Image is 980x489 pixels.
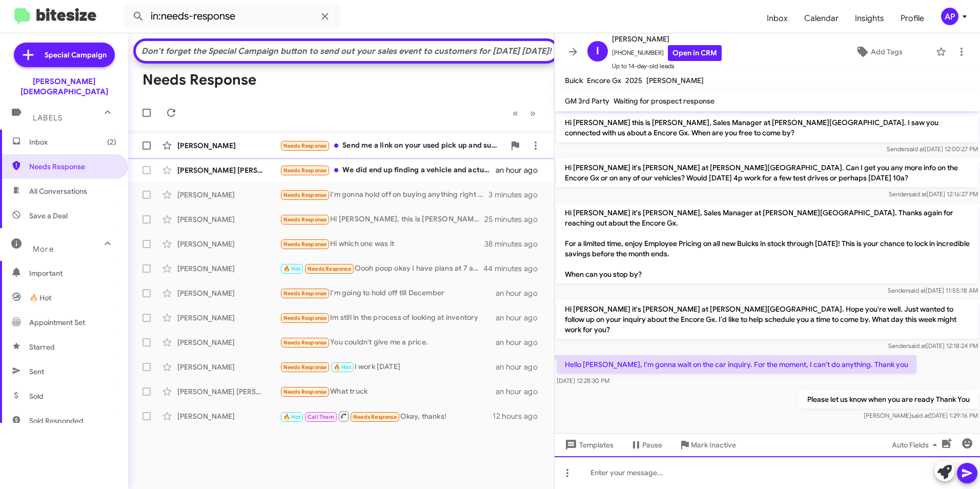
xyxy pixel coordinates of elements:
div: [PERSON_NAME] [177,263,280,274]
span: Pause [642,436,662,454]
p: Hi [PERSON_NAME] it's [PERSON_NAME], Sales Manager at [PERSON_NAME][GEOGRAPHIC_DATA]. Thanks agai... [557,203,978,283]
span: said at [908,342,926,350]
span: Waiting for prospect response [614,96,714,106]
span: Appointment Set [29,317,85,328]
span: said at [909,190,927,198]
span: Needs Response [283,216,327,223]
div: Oooh poop okay I have plans at 7 and get off at 4 [280,263,484,275]
div: an hour ago [496,337,546,348]
span: Encore Gx [587,76,621,85]
div: What truck [280,386,496,398]
span: Sender [DATE] 12:00:27 PM [887,145,978,153]
button: Pause [622,436,670,454]
div: 25 minutes ago [484,214,546,225]
div: Hi [PERSON_NAME], this is [PERSON_NAME]. Well I guess I probably shouldn't be putting my informat... [280,214,484,226]
div: I'm gonna hold off on buying anything right now. Probably do something by the end of the year. [280,189,488,201]
p: Hi [PERSON_NAME] this is [PERSON_NAME], Sales Manager at [PERSON_NAME][GEOGRAPHIC_DATA]. I saw yo... [557,113,978,142]
button: Templates [555,436,622,454]
span: Needs Response [283,290,327,297]
span: Needs Response [353,414,397,420]
div: an hour ago [496,165,546,175]
p: Hi [PERSON_NAME] it's [PERSON_NAME] at [PERSON_NAME][GEOGRAPHIC_DATA]. Can I get you any more inf... [557,158,978,187]
span: Needs Response [283,192,327,198]
span: (2) [107,137,116,147]
div: [PERSON_NAME] [177,362,280,372]
button: Next [524,103,542,124]
span: Save a Deal [29,211,68,221]
div: I'm going to hold off till December [280,288,496,299]
span: Important [29,268,116,278]
span: 🔥 Hot [29,293,51,303]
p: Hi [PERSON_NAME] it's [PERSON_NAME] at [PERSON_NAME][GEOGRAPHIC_DATA]. Hope you're well. Just wan... [557,300,978,339]
span: [PERSON_NAME] [DATE] 1:29:16 PM [864,412,978,419]
span: Sold Responded [29,416,84,426]
div: an hour ago [496,313,546,323]
span: Needs Response [283,339,327,346]
div: an hour ago [496,362,546,372]
p: Hello [PERSON_NAME], I'm gonna wait on the car inquiry. For the moment, I can't do anything. Than... [557,355,916,374]
a: Profile [892,4,932,33]
span: Sender [DATE] 12:18:24 PM [888,342,978,350]
span: » [530,107,536,119]
span: Needs Response [283,241,327,248]
span: Auto Fields [892,436,941,454]
span: Sold [29,391,44,401]
a: Special Campaign [14,43,115,67]
span: Sender [DATE] 11:55:18 AM [888,287,978,294]
div: Hi which one was it [280,238,484,250]
span: 🔥 Hot [283,414,301,420]
span: Needs Response [308,266,351,272]
div: an hour ago [496,288,546,298]
p: Please let us know when you are ready Thank You [799,390,978,409]
div: 44 minutes ago [484,263,546,274]
button: Add Tags [827,43,931,61]
span: Mark Inactive [691,436,736,454]
div: 38 minutes ago [484,239,546,249]
span: « [513,107,518,119]
input: Search [124,4,339,29]
div: 3 minutes ago [488,190,546,200]
span: Templates [563,436,614,454]
span: Buick [565,76,583,85]
a: Calendar [796,4,847,33]
span: [PERSON_NAME] [612,33,722,45]
span: 2025 [625,76,642,85]
span: Needs Response [283,364,327,371]
div: an hour ago [496,386,546,397]
nav: Page navigation example [507,103,542,124]
div: 12 hours ago [493,411,546,421]
div: [PERSON_NAME] [177,190,280,200]
span: [DATE] 12:28:30 PM [557,377,609,384]
span: GM 3rd Party [565,96,609,106]
div: Okay, thanks! [280,410,493,423]
span: All Conversations [29,186,87,196]
div: [PERSON_NAME] [177,411,280,421]
div: I work [DATE] [280,361,496,373]
div: [PERSON_NAME] [PERSON_NAME] [177,165,280,175]
div: Im still in the process of looking at inventory [280,312,496,324]
div: Don't forget the Special Campaign button to send out your sales event to customers for [DATE] [DA... [141,46,552,56]
span: Special Campaign [45,50,107,60]
span: Add Tags [871,43,903,61]
span: 🔥 Hot [283,266,301,272]
div: [PERSON_NAME] [177,214,280,225]
div: [PERSON_NAME] [177,140,280,151]
div: [PERSON_NAME] [177,288,280,298]
div: [PERSON_NAME] [177,313,280,323]
span: said at [911,412,929,419]
a: Inbox [759,4,796,33]
div: [PERSON_NAME] [177,239,280,249]
span: Up to 14-day-old leads [612,61,722,71]
span: Sender [DATE] 12:16:27 PM [889,190,978,198]
span: Needs Response [283,315,327,321]
span: 🔥 Hot [334,364,351,371]
span: Needs Response [283,167,327,174]
button: Auto Fields [884,436,949,454]
span: Needs Response [29,161,116,172]
span: [PERSON_NAME] [646,76,704,85]
span: [PHONE_NUMBER] [612,45,722,61]
div: [PERSON_NAME] [PERSON_NAME] [177,386,280,397]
